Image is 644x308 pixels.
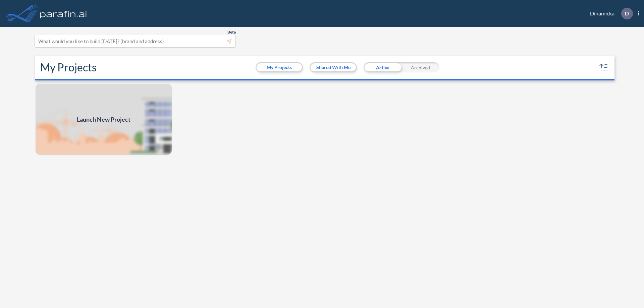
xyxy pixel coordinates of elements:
[580,8,639,19] div: Dinamicka
[257,63,302,71] button: My Projects
[227,29,236,35] span: Beta
[39,7,88,20] img: logo
[598,62,609,73] button: sort
[40,61,97,74] h2: My Projects
[311,63,356,71] button: Shared With Me
[625,10,629,16] p: D
[35,83,172,156] img: add
[401,62,439,72] div: Archived
[35,83,172,156] a: Launch New Project
[364,62,401,72] div: Active
[77,115,130,124] span: Launch New Project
